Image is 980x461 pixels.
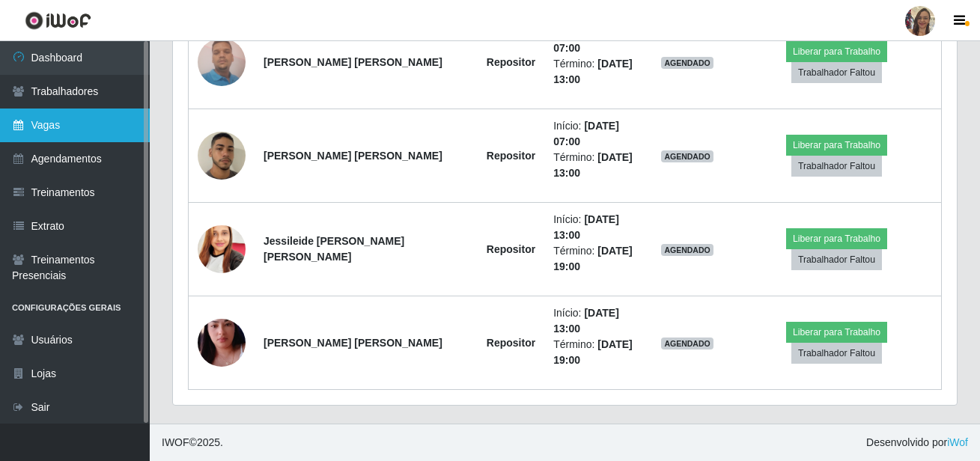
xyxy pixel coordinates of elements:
li: Início: [553,212,633,243]
img: 1705582955504.jpeg [198,217,246,281]
strong: Repositor [487,150,535,162]
img: 1754840116013.jpeg [198,300,246,385]
time: [DATE] 13:00 [553,213,619,241]
li: Término: [553,337,633,368]
strong: Repositor [487,337,535,349]
button: Liberar para Trabalho [786,41,887,62]
button: Trabalhador Faltou [791,156,882,177]
span: AGENDADO [661,244,713,256]
button: Liberar para Trabalho [786,135,887,156]
button: Trabalhador Faltou [791,343,882,364]
span: AGENDADO [661,338,713,349]
strong: [PERSON_NAME] [PERSON_NAME] [264,337,442,349]
img: CoreUI Logo [25,11,91,30]
li: Início: [553,118,633,150]
span: © 2025 . [162,435,223,451]
span: AGENDADO [661,150,713,162]
li: Término: [553,243,633,275]
strong: [PERSON_NAME] [PERSON_NAME] [264,56,442,68]
strong: [PERSON_NAME] [PERSON_NAME] [264,150,442,162]
li: Início: [553,305,633,337]
button: Liberar para Trabalho [786,322,887,343]
button: Trabalhador Faltou [791,249,882,270]
strong: Repositor [487,56,535,68]
a: iWof [947,436,968,448]
button: Trabalhador Faltou [791,62,882,83]
span: Desenvolvido por [866,435,968,451]
li: Término: [553,56,633,88]
li: Término: [553,150,633,181]
strong: Jessileide [PERSON_NAME] [PERSON_NAME] [264,235,404,263]
strong: Repositor [487,243,535,255]
time: [DATE] 07:00 [553,120,619,147]
span: AGENDADO [661,57,713,69]
time: [DATE] 13:00 [553,307,619,335]
button: Liberar para Trabalho [786,228,887,249]
img: 1747319122183.jpeg [198,30,246,94]
img: 1749859968121.jpeg [198,114,246,198]
span: IWOF [162,436,189,448]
